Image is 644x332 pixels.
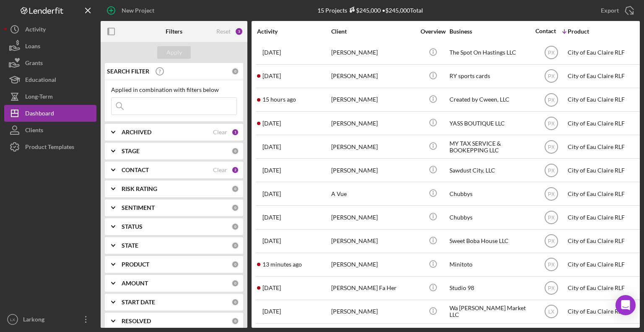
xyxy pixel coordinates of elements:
[262,120,281,127] time: 2025-09-08 18:38
[4,311,96,328] button: LXLarkong [PERSON_NAME]
[601,2,619,19] div: Export
[231,280,239,287] div: 0
[231,204,239,212] div: 0
[548,262,554,268] text: PX
[331,159,415,181] div: [PERSON_NAME]
[4,55,96,71] button: Grants
[331,183,415,205] div: A Vue
[4,71,96,88] button: Educational
[449,65,533,87] div: RY sports cards
[25,139,74,157] div: Product Templates
[449,159,533,181] div: Sawdust City, LLC
[331,254,415,276] div: [PERSON_NAME]
[257,28,330,35] div: Activity
[262,285,281,291] time: 2025-09-11 17:26
[449,112,533,134] div: YASS BOUTIQUE LLC
[449,301,533,323] div: Wa [PERSON_NAME] Market LLC
[122,299,155,306] b: START DATE
[231,261,239,268] div: 0
[548,97,554,103] text: PX
[231,317,239,325] div: 0
[122,129,151,136] b: ARCHIVED
[262,73,281,79] time: 2025-09-08 19:18
[231,147,239,155] div: 0
[231,185,239,193] div: 0
[213,129,227,136] div: Clear
[122,2,154,19] div: New Project
[449,42,533,64] div: The Spot On Hastings LLC
[122,242,138,249] b: STATE
[235,27,243,36] div: 3
[262,49,281,56] time: 2025-07-17 23:29
[331,112,415,134] div: [PERSON_NAME]
[449,28,533,35] div: Business
[122,223,143,230] b: STATUS
[449,206,533,228] div: Chubbys
[331,301,415,323] div: [PERSON_NAME]
[231,298,239,306] div: 0
[157,46,191,59] button: Apply
[548,120,554,126] text: PX
[262,191,281,197] time: 2025-07-23 16:04
[111,86,237,93] div: Applied in combination with filters below
[262,167,281,174] time: 2025-07-24 17:26
[262,214,281,221] time: 2025-07-30 17:23
[262,144,281,150] time: 2025-08-11 18:49
[122,318,151,324] b: RESOLVED
[122,186,157,192] b: RISK RATING
[548,191,554,197] text: PX
[331,230,415,252] div: [PERSON_NAME]
[449,230,533,252] div: Sweet Boba House LLC
[166,46,182,59] div: Apply
[25,88,53,107] div: Long-Term
[25,55,43,73] div: Grants
[548,167,554,173] text: PX
[4,122,96,139] button: Clients
[122,280,148,287] b: AMOUNT
[449,136,533,158] div: MY TAX SERVICE & BOOKEPPING LLC
[231,68,239,75] div: 0
[25,105,54,124] div: Dashboard
[231,128,239,136] div: 1
[262,308,281,315] time: 2025-07-30 15:42
[25,21,46,40] div: Activity
[4,139,96,155] button: Product Templates
[216,28,231,35] div: Reset
[231,223,239,230] div: 0
[262,261,302,268] time: 2025-09-15 15:29
[25,38,40,57] div: Loans
[262,238,281,244] time: 2025-09-08 18:25
[262,96,296,103] time: 2025-09-15 01:10
[331,89,415,111] div: [PERSON_NAME]
[122,167,149,173] b: CONTACT
[615,295,636,315] div: Open Intercom Messenger
[592,2,640,19] button: Export
[347,7,381,14] div: $245,000
[449,89,533,111] div: Created by Cween, LLC
[548,50,554,56] text: PX
[331,28,415,35] div: Client
[548,215,554,221] text: PX
[4,88,96,105] button: Long-Term
[231,166,239,174] div: 2
[10,317,15,322] text: LX
[548,144,554,150] text: PX
[331,277,415,299] div: [PERSON_NAME] Fa Her
[101,2,163,19] button: New Project
[122,204,155,211] b: SENTIMENT
[107,68,149,75] b: SEARCH FILTER
[331,136,415,158] div: [PERSON_NAME]
[166,28,182,35] b: Filters
[331,206,415,228] div: [PERSON_NAME]
[25,122,43,141] div: Clients
[548,238,554,244] text: PX
[548,309,554,315] text: LX
[4,21,96,38] button: Activity
[535,28,556,34] div: Contact
[4,38,96,55] button: Loans
[122,261,149,268] b: PRODUCT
